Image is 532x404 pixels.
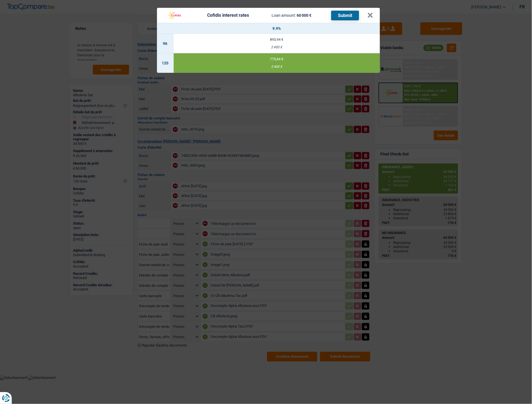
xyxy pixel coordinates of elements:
div: 2 400 € [174,45,380,49]
span: 60 000 € [297,13,311,18]
th: 9.9% [174,23,380,34]
span: Loan amount: [272,13,296,18]
div: Cofidis interest rates [207,13,249,18]
button: Submit [331,11,359,20]
div: 893,94 € [174,38,380,41]
td: 96 [157,34,174,53]
td: 120 [157,53,174,73]
button: × [367,13,373,18]
div: 775,64 € [174,57,380,61]
div: 2 400 € [174,65,380,69]
img: Cofidis [164,10,185,21]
